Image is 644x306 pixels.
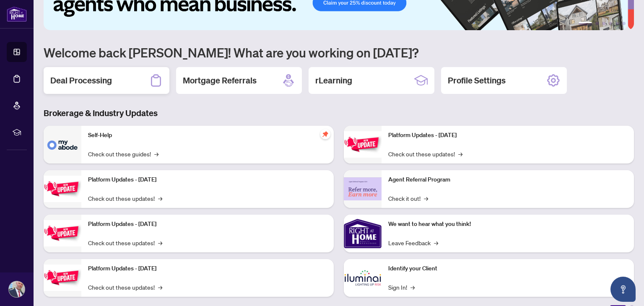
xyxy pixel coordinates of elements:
[9,281,25,297] img: Profile Icon
[88,175,327,184] p: Platform Updates - [DATE]
[183,75,257,86] h2: Mortgage Referrals
[388,238,438,247] a: Leave Feedback→
[388,283,415,292] a: Sign In!→
[158,194,162,203] span: →
[320,129,330,139] span: pushpin
[610,277,636,302] button: Open asap
[44,107,634,119] h3: Brokerage & Industry Updates
[622,22,626,25] button: 6
[158,283,162,292] span: →
[88,220,327,229] p: Platform Updates - [DATE]
[388,175,627,184] p: Agent Referral Program
[579,22,592,25] button: 1
[388,194,428,203] a: Check it out!→
[344,215,382,252] img: We want to hear what you think!
[609,22,612,25] button: 4
[88,149,158,158] a: Check out these guides!→
[50,75,112,86] h2: Deal Processing
[88,131,327,140] p: Self-Help
[158,238,162,247] span: →
[458,149,462,158] span: →
[7,6,27,22] img: logo
[88,264,327,273] p: Platform Updates - [DATE]
[388,149,462,158] a: Check out these updates!→
[154,149,158,158] span: →
[434,238,438,247] span: →
[344,259,382,297] img: Identify your Client
[44,220,81,246] img: Platform Updates - July 21, 2025
[615,22,619,25] button: 5
[410,283,415,292] span: →
[315,75,352,86] h2: rLearning
[88,283,162,292] a: Check out these updates!→
[88,194,162,203] a: Check out these updates!→
[595,22,599,25] button: 2
[44,176,81,202] img: Platform Updates - September 16, 2025
[388,131,627,140] p: Platform Updates - [DATE]
[448,75,506,86] h2: Profile Settings
[44,265,81,291] img: Platform Updates - July 8, 2025
[388,220,627,229] p: We want to hear what you think!
[344,131,382,158] img: Platform Updates - June 23, 2025
[424,194,428,203] span: →
[44,126,81,163] img: Self-Help
[88,238,162,247] a: Check out these updates!→
[44,44,634,60] h1: Welcome back [PERSON_NAME]! What are you working on [DATE]?
[344,177,382,200] img: Agent Referral Program
[602,22,605,25] button: 3
[388,264,627,273] p: Identify your Client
